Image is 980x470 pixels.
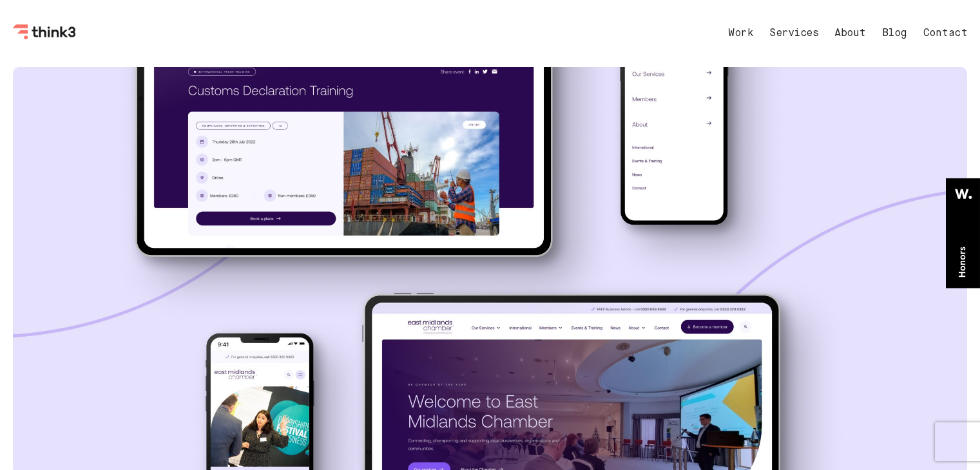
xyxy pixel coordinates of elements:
a: Think3 Logo [13,30,77,42]
a: Contact [923,28,968,39]
a: Blog [882,28,907,39]
a: Services [769,28,818,39]
a: Work [728,28,753,39]
a: About [834,28,866,39]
